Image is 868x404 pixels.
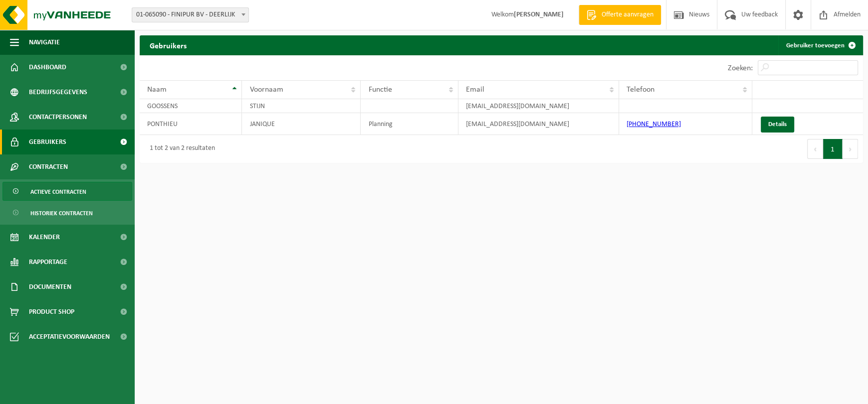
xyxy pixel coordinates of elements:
span: Documenten [29,274,71,299]
span: Voornaam [249,86,283,94]
a: [PHONE_NUMBER] [627,121,681,128]
span: Acceptatievoorwaarden [29,324,110,349]
td: [EMAIL_ADDRESS][DOMAIN_NAME] [458,99,619,113]
span: Offerte aanvragen [599,10,656,20]
td: Planning [361,113,458,135]
span: Bedrijfsgegevens [29,80,87,105]
a: Offerte aanvragen [579,5,661,25]
div: 1 tot 2 van 2 resultaten [145,140,215,158]
a: Gebruiker toevoegen [778,35,862,55]
span: Product Shop [29,299,74,324]
td: GOOSSENS [140,99,242,113]
span: Contracten [29,154,68,179]
td: PONTHIEU [140,113,242,135]
span: Telefoon [627,86,654,94]
span: Actieve contracten [30,182,86,201]
span: Naam [147,86,167,94]
span: Dashboard [29,55,66,80]
strong: [PERSON_NAME] [514,11,564,18]
button: 1 [823,139,843,159]
span: Email [466,86,484,94]
label: Zoeken: [728,64,753,72]
span: 01-065090 - FINIPUR BV - DEERLIJK [132,7,249,22]
span: Kalender [29,225,60,250]
span: Gebruikers [29,130,66,154]
span: Functie [368,86,392,94]
span: Rapportage [29,250,67,274]
a: Actieve contracten [2,182,132,201]
a: Details [761,117,794,133]
button: Next [843,139,858,159]
span: 01-065090 - FINIPUR BV - DEERLIJK [132,8,248,22]
td: STIJN [242,99,361,113]
span: Contactpersonen [29,105,87,130]
td: [EMAIL_ADDRESS][DOMAIN_NAME] [458,113,619,135]
span: Navigatie [29,30,60,55]
span: Historiek contracten [30,204,93,223]
button: Previous [807,139,823,159]
td: JANIQUE [242,113,361,135]
h2: Gebruikers [140,35,197,55]
a: Historiek contracten [2,203,132,222]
